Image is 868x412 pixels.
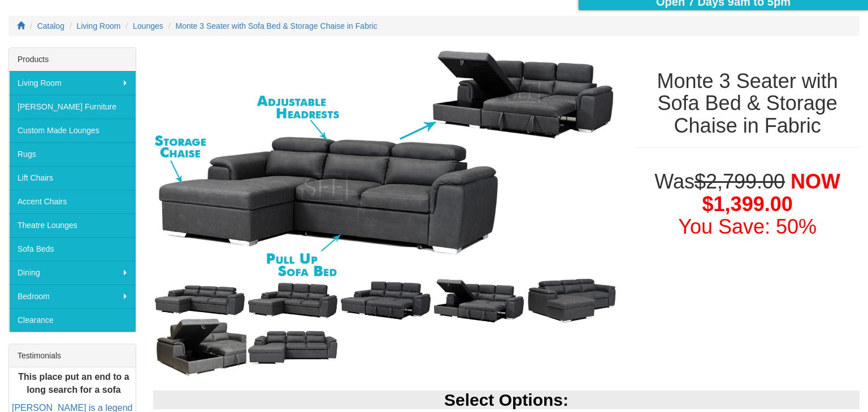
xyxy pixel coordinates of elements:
a: Catalog [37,21,64,30]
a: Theatre Lounges [9,213,136,237]
h1: Was [635,170,860,238]
b: Select Options: [444,391,568,409]
a: Bedroom [9,284,136,308]
a: Lift Chairs [9,166,136,190]
span: NOW $1,399.00 [702,170,840,216]
a: Rugs [9,142,136,166]
a: Monte 3 Seater with Sofa Bed & Storage Chaise in Fabric [176,21,377,30]
h1: Monte 3 Seater with Sofa Bed & Storage Chaise in Fabric [635,70,860,137]
a: [PERSON_NAME] Furniture [9,95,136,119]
a: Lounges [133,21,163,30]
div: Products [9,48,136,71]
a: Dining [9,261,136,284]
del: $2,799.00 [695,170,785,193]
a: Clearance [9,308,136,332]
b: This place put an end to a long search for a sofa [18,372,129,395]
a: Living Room [77,21,121,30]
div: Testimonials [9,344,136,367]
font: You Save: 50% [678,215,817,238]
a: Accent Chairs [9,190,136,213]
a: Sofa Beds [9,237,136,261]
a: Living Room [9,71,136,95]
a: Custom Made Lounges [9,119,136,142]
